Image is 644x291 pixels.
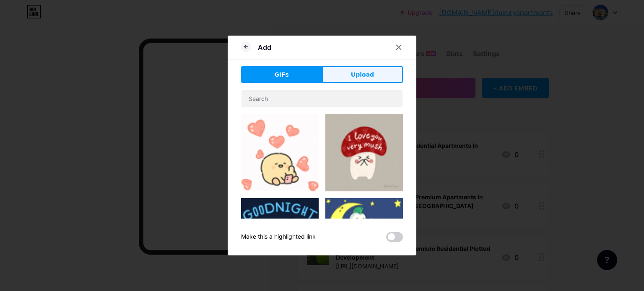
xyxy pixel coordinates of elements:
[351,70,374,79] span: Upload
[241,198,319,276] img: Gihpy
[241,114,319,191] img: Gihpy
[325,114,403,191] img: Gihpy
[258,42,271,52] div: Add
[322,66,403,83] button: Upload
[274,70,289,79] span: GIFs
[325,198,403,276] img: Gihpy
[241,66,322,83] button: GIFs
[241,232,316,242] div: Make this a highlighted link
[241,90,402,107] input: Search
